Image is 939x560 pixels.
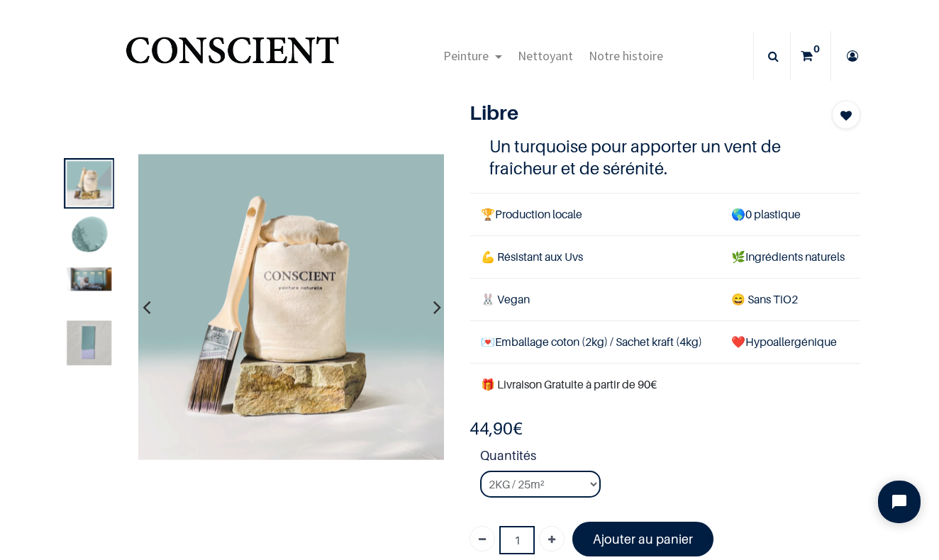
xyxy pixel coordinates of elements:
[469,193,720,235] td: Production locale
[720,321,860,364] td: ❤️Hypoallergénique
[720,193,860,235] td: 0 plastique
[481,377,657,391] font: 🎁 Livraison Gratuite à partir de 90€
[840,107,852,124] span: Add to wishlist
[720,235,860,278] td: Ingrédients naturels
[731,250,745,264] span: 🌿
[481,207,495,221] span: 🏆
[67,161,111,206] img: Product image
[123,28,342,84] img: Conscient
[572,522,713,556] a: Ajouter au panier
[469,526,495,551] a: Supprimer
[810,42,823,56] sup: 0
[518,47,573,64] span: Nettoyant
[469,321,720,364] td: Emballage coton (2kg) / Sachet kraft (4kg)
[791,31,830,81] a: 0
[469,101,801,125] h1: Libre
[731,292,754,306] span: 😄 S
[480,446,860,471] strong: Quantités
[720,278,860,320] td: ans TiO2
[67,267,111,291] img: Product image
[731,207,745,221] span: 🌎
[593,532,693,547] font: Ajouter au panier
[589,47,663,64] span: Notre histoire
[469,418,513,439] span: 44,90
[481,250,583,264] span: 💪 Résistant aux Uvs
[832,101,860,129] button: Add to wishlist
[67,214,111,259] img: Product image
[138,154,445,460] img: Product image
[539,526,565,551] a: Ajouter
[469,418,523,439] b: €
[123,28,342,84] a: Logo of Conscient
[489,135,841,179] h4: Un turquoise pour apporter un vent de fraîcheur et de sérénité.
[67,321,111,366] img: Product image
[435,31,510,81] a: Peinture
[866,469,933,535] iframe: Tidio Chat
[481,292,530,306] span: 🐰 Vegan
[443,47,489,64] span: Peinture
[481,335,495,349] span: 💌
